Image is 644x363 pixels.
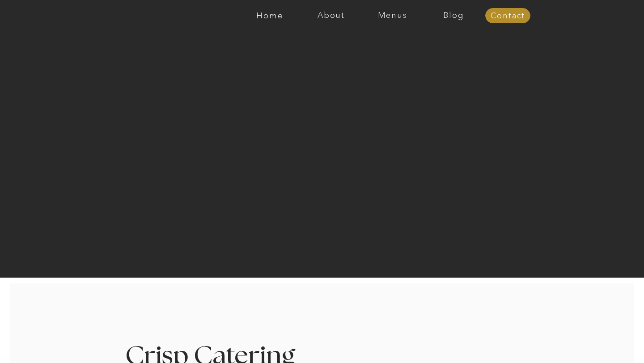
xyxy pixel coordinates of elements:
a: Home [239,11,301,20]
a: Menus [362,11,423,20]
a: About [301,11,362,20]
a: Blog [423,11,484,20]
a: Contact [485,12,530,21]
